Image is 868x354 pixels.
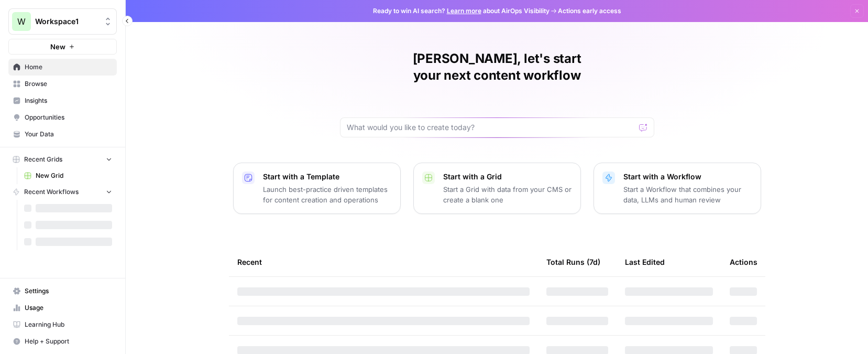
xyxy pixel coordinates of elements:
[8,333,117,350] button: Help + Support
[50,41,65,52] span: New
[340,50,654,84] h1: [PERSON_NAME], let's start your next content workflow
[443,171,572,182] p: Start with a Grid
[8,109,117,126] a: Opportunities
[25,79,112,89] span: Browse
[347,122,635,133] input: What would you like to create today?
[25,62,112,72] span: Home
[25,113,112,122] span: Opportunities
[25,303,112,313] span: Usage
[8,92,117,109] a: Insights
[233,163,401,214] button: Start with a TemplateLaunch best-practice driven templates for content creation and operations
[25,337,112,346] span: Help + Support
[25,130,112,139] span: Your Data
[35,16,98,27] span: Workspace1
[25,286,112,296] span: Settings
[443,184,572,205] p: Start a Grid with data from your CMS or create a blank one
[25,96,112,105] span: Insights
[25,320,112,329] span: Learning Hub
[36,171,112,180] span: New Grid
[19,167,117,184] a: New Grid
[546,248,600,276] div: Total Runs (7d)
[8,39,117,55] button: New
[263,171,392,182] p: Start with a Template
[263,184,392,205] p: Launch best-practice driven templates for content creation and operations
[730,248,757,276] div: Actions
[8,8,117,35] button: Workspace: Workspace1
[594,163,761,214] button: Start with a WorkflowStart a Workflow that combines your data, LLMs and human review
[447,7,481,15] a: Learn more
[8,283,117,299] a: Settings
[8,152,117,167] button: Recent Grids
[558,6,621,16] span: Actions early access
[8,316,117,333] a: Learning Hub
[623,184,752,205] p: Start a Workflow that combines your data, LLMs and human review
[8,59,117,76] a: Home
[373,6,550,16] span: Ready to win AI search? about AirOps Visibility
[413,163,581,214] button: Start with a GridStart a Grid with data from your CMS or create a blank one
[8,76,117,92] a: Browse
[8,184,117,200] button: Recent Workflows
[625,248,665,276] div: Last Edited
[17,15,26,28] span: W
[8,299,117,316] a: Usage
[24,187,79,197] span: Recent Workflows
[8,126,117,143] a: Your Data
[623,171,752,182] p: Start with a Workflow
[24,155,62,164] span: Recent Grids
[237,248,530,276] div: Recent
